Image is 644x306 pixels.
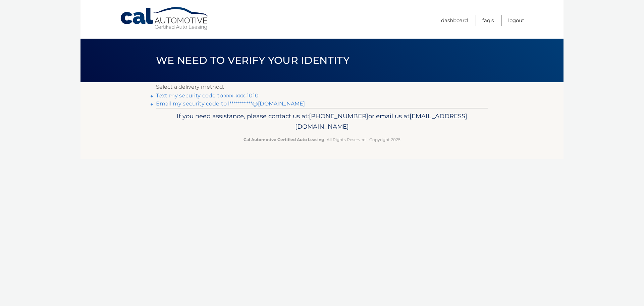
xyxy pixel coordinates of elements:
a: FAQ's [482,15,494,26]
p: - All Rights Reserved - Copyright 2025 [160,136,484,143]
a: Dashboard [441,15,468,26]
a: Cal Automotive [120,7,210,31]
span: [PHONE_NUMBER] [309,112,368,120]
a: Text my security code to xxx-xxx-1010 [156,92,259,99]
p: If you need assistance, please contact us at: or email us at [160,111,484,132]
span: We need to verify your identity [156,54,350,67]
p: Select a delivery method: [156,82,488,92]
a: Logout [508,15,524,26]
strong: Cal Automotive Certified Auto Leasing [244,137,324,142]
